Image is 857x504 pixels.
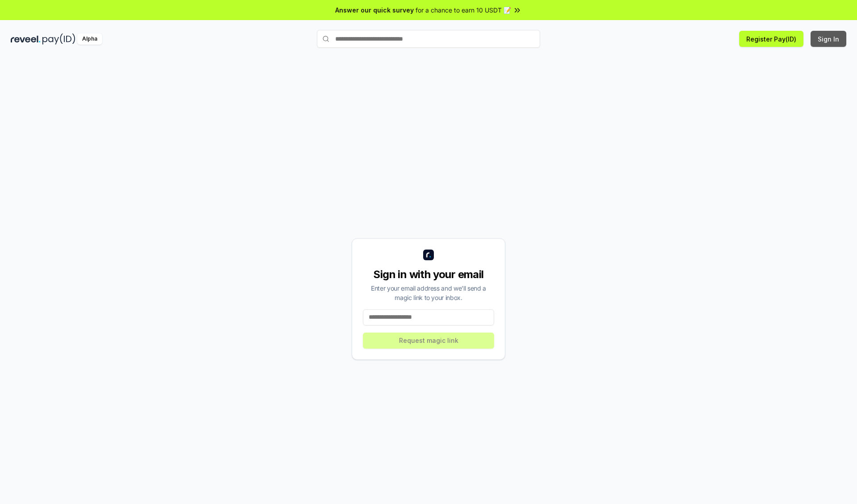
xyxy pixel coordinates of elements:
[416,5,511,15] span: for a chance to earn 10 USDT 📝
[739,31,803,47] button: Register Pay(ID)
[811,31,846,47] button: Sign In
[335,5,414,15] span: Answer our quick survey
[423,250,434,260] img: logo_small
[363,283,494,302] div: Enter your email address and we’ll send a magic link to your inbox.
[42,33,75,45] img: pay_id
[77,33,102,45] div: Alpha
[11,33,41,45] img: reveel_dark
[363,267,494,282] div: Sign in with your email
